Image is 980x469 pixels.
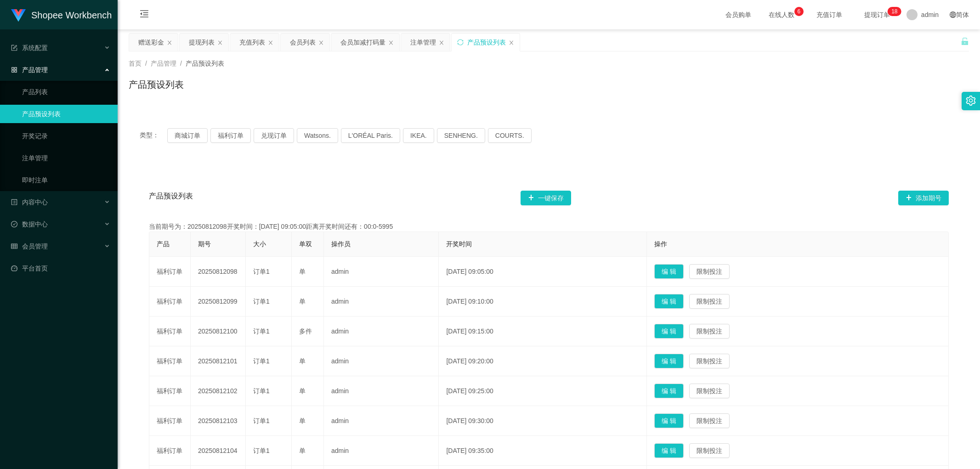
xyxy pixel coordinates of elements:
span: 单 [299,357,306,365]
button: 编 辑 [654,384,684,398]
td: [DATE] 09:30:00 [439,406,646,436]
td: admin [324,346,439,376]
td: [DATE] 09:25:00 [439,376,646,406]
button: 限制投注 [689,264,730,279]
a: 注单管理 [22,149,110,167]
sup: 6 [794,7,804,16]
i: 图标: close [388,40,394,45]
button: 编 辑 [654,413,684,428]
span: 单双 [299,240,312,248]
span: 操作员 [331,240,351,248]
span: 期号 [198,240,211,248]
span: 产品管理 [151,60,176,67]
td: 20250812104 [191,436,246,466]
span: 内容中心 [11,198,48,206]
i: 图标: close [268,40,273,45]
a: 即时注单 [22,171,110,189]
td: admin [324,436,439,466]
button: 编 辑 [654,354,684,368]
a: 产品预设列表 [22,105,110,123]
td: 福利订单 [149,346,191,376]
h1: 产品预设列表 [129,78,184,91]
span: 大小 [253,240,266,248]
button: Watsons. [297,128,338,143]
td: 福利订单 [149,316,191,346]
button: L'ORÉAL Paris. [341,128,400,143]
i: 图标: menu-fold [129,0,160,30]
td: 福利订单 [149,257,191,287]
span: 首页 [129,60,142,67]
a: Shopee Workbench [11,11,112,18]
i: 图标: sync [457,39,464,45]
div: 赠送彩金 [138,34,164,51]
td: 福利订单 [149,436,191,466]
i: 图标: close [509,40,514,45]
td: admin [324,406,439,436]
i: 图标: close [217,40,223,45]
p: 6 [798,7,801,16]
p: 8 [895,7,898,16]
span: 单 [299,298,306,305]
button: 福利订单 [210,128,251,143]
div: 会员加减打码量 [340,34,385,51]
i: 图标: profile [11,199,17,205]
button: 限制投注 [689,324,730,339]
span: / [145,60,147,67]
span: 会员管理 [11,243,48,250]
span: 在线人数 [764,11,799,18]
button: 编 辑 [654,294,684,309]
td: [DATE] 09:10:00 [439,287,646,316]
td: admin [324,376,439,406]
button: 限制投注 [689,294,730,309]
h1: Shopee Workbench [31,0,112,30]
div: 注单管理 [410,34,436,51]
span: 订单1 [253,298,270,305]
td: admin [324,287,439,316]
span: 开奖时间 [446,240,472,248]
a: 图标: dashboard平台首页 [11,259,110,277]
td: 20250812101 [191,346,246,376]
span: / [180,60,182,67]
a: 开奖记录 [22,127,110,145]
button: 编 辑 [654,324,684,339]
div: 提现列表 [189,34,215,51]
td: admin [324,257,439,287]
div: 充值列表 [239,34,265,51]
span: 产品管理 [11,66,48,73]
button: 编 辑 [654,443,684,458]
span: 提现订单 [860,11,895,18]
button: 编 辑 [654,264,684,279]
td: 20250812098 [191,257,246,287]
span: 系统配置 [11,44,48,51]
span: 单 [299,447,306,454]
span: 订单1 [253,268,270,275]
i: 图标: close [439,40,444,45]
img: logo.9652507e.png [11,9,26,22]
button: 限制投注 [689,443,730,458]
span: 产品预设列表 [149,191,193,205]
i: 图标: global [950,11,956,18]
span: 产品预设列表 [186,60,224,67]
button: 限制投注 [689,354,730,368]
i: 图标: table [11,243,17,249]
button: 商城订单 [167,128,208,143]
td: [DATE] 09:15:00 [439,316,646,346]
td: 20250812103 [191,406,246,436]
td: 福利订单 [149,287,191,316]
td: [DATE] 09:05:00 [439,257,646,287]
span: 产品 [157,240,170,248]
span: 数据中心 [11,220,48,228]
span: 单 [299,417,306,424]
button: SENHENG. [437,128,485,143]
td: 20250812100 [191,316,246,346]
p: 1 [891,7,895,16]
div: 会员列表 [290,34,316,51]
span: 充值订单 [812,11,847,18]
button: 兑现订单 [254,128,294,143]
i: 图标: setting [966,96,976,106]
span: 单 [299,387,306,395]
td: [DATE] 09:20:00 [439,346,646,376]
span: 多件 [299,328,312,335]
span: 单 [299,268,306,275]
span: 订单1 [253,387,270,395]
